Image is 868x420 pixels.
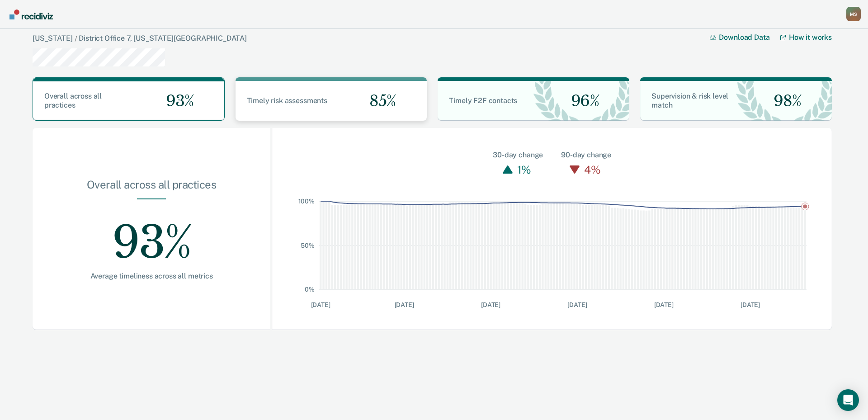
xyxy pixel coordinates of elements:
[780,33,832,42] a: How it works
[311,301,330,308] text: [DATE]
[79,34,247,42] a: District Office 7, [US_STATE][GEOGRAPHIC_DATA]
[44,92,102,109] span: Overall across all practices
[515,160,533,179] div: 1%
[651,92,728,109] span: Supervision & risk level match
[395,301,414,308] text: [DATE]
[493,150,543,160] div: 30-day change
[159,92,194,110] span: 93%
[481,301,500,308] text: [DATE]
[61,272,241,280] div: Average timeliness across all metrics
[61,199,241,272] div: 93%
[61,178,241,198] div: Overall across all practices
[362,92,396,110] span: 85%
[766,92,802,110] span: 98%
[741,301,760,308] text: [DATE]
[846,7,861,21] button: Profile dropdown button
[9,9,53,19] img: Recidiviz
[33,34,72,42] a: [US_STATE]
[582,160,603,179] div: 4%
[654,301,674,308] text: [DATE]
[846,7,861,21] div: M S
[564,92,599,110] span: 96%
[247,96,327,105] span: Timely risk assessments
[449,96,517,105] span: Timely F2F contacts
[710,33,780,42] button: Download Data
[837,389,859,411] div: Open Intercom Messenger
[72,35,79,42] span: /
[568,301,587,308] text: [DATE]
[561,150,611,160] div: 90-day change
